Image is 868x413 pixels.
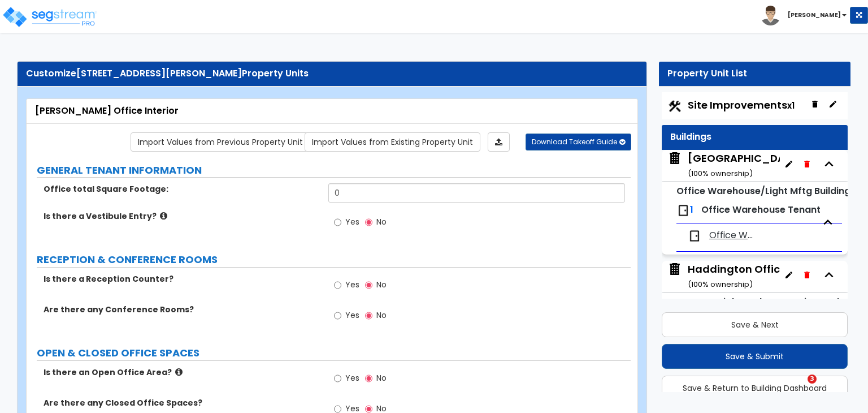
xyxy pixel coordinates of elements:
input: No [365,216,372,229]
img: building.svg [667,151,682,166]
span: [STREET_ADDRESS][PERSON_NAME] [76,67,242,80]
span: No [376,216,387,227]
i: click for more info! [175,368,183,376]
span: Office Warehouse Tenant [701,203,821,216]
input: No [365,372,372,385]
span: Haddington Office Tenants Interior [667,262,780,291]
img: door.png [688,229,701,243]
span: Download Takeoff Guide [532,137,617,147]
span: No [376,309,387,321]
span: 1 [690,203,693,216]
label: Is there an Open Office Area? [44,367,320,378]
span: No [376,279,387,290]
label: Is there a Vestibule Entry? [44,210,320,222]
button: Save & Return to Building Dashboard [662,376,848,401]
a: Import the dynamic attribute values from existing properties. [305,132,480,152]
div: Buildings [670,131,839,144]
img: avatar.png [761,6,780,25]
label: RECEPTION & CONFERENCE ROOMS [37,252,631,267]
a: Import the dynamic attribute values from previous properties. [131,132,310,152]
label: OPEN & CLOSED OFFICE SPACES [37,346,631,360]
span: 3 [808,375,817,384]
label: GENERAL TENANT INFORMATION [37,163,631,178]
b: [PERSON_NAME] [788,11,841,19]
label: Is there a Reception Counter? [44,273,320,285]
img: Construction.png [667,99,682,114]
label: Are there any Conference Rooms? [44,304,320,315]
span: Office Warehouse Interior [709,229,757,242]
div: [PERSON_NAME] Office Interior [35,105,629,118]
input: Yes [334,309,341,322]
input: Yes [334,279,341,291]
small: ( 100 % ownership) [688,168,753,179]
span: Yes [345,279,359,290]
div: Property Unit List [667,67,842,80]
button: Save & Next [662,312,848,337]
small: x1 [787,100,795,111]
small: Commercial Condos - Interiors Only [676,295,845,308]
span: Site Improvements [688,98,795,112]
label: Are there any Closed Office Spaces? [44,397,320,408]
img: door.png [676,204,690,217]
iframe: Intercom live chat [784,375,811,402]
button: Download Takeoff Guide [526,134,631,150]
button: Save & Submit [662,344,848,369]
span: Yes [345,309,359,321]
input: No [365,279,372,291]
span: Yes [345,216,359,227]
small: ( 100 % ownership) [688,279,753,290]
small: Office Warehouse/Light Mftg Building [676,184,850,197]
span: No [376,372,387,384]
img: logo_pro_r.png [2,6,98,28]
label: Office total Square Footage: [44,183,320,195]
span: Haddington Building [667,151,780,180]
input: Yes [334,216,341,229]
span: Yes [345,372,359,384]
a: Import the dynamic attributes value through Excel sheet [488,132,510,152]
div: Customize Property Units [26,67,638,80]
img: building.svg [667,262,682,277]
input: Yes [334,372,341,385]
i: click for more info! [160,212,167,220]
input: No [365,309,372,322]
div: [GEOGRAPHIC_DATA] [688,151,804,180]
